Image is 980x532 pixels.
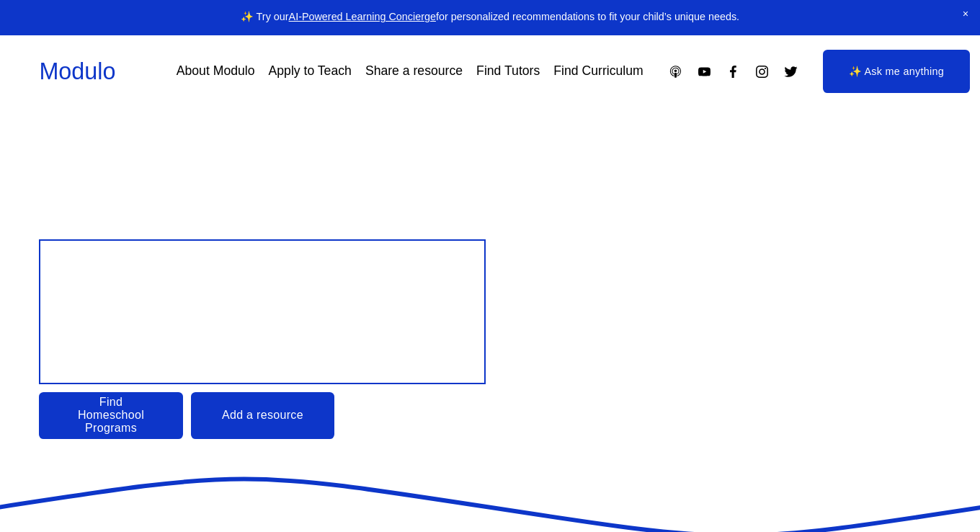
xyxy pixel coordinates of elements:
[39,58,115,84] a: Modulo
[39,392,182,439] a: Find Homeschool Programs
[553,59,643,84] a: Find Curriculum
[54,256,459,366] span: Design your child’s Education
[269,59,352,84] a: Apply to Teach
[697,64,712,79] a: YouTube
[476,59,540,84] a: Find Tutors
[726,64,741,79] a: Facebook
[754,64,770,79] a: Instagram
[365,59,463,84] a: Share a resource
[177,59,255,84] a: About Modulo
[668,64,683,79] a: Apple Podcasts
[191,392,334,439] a: Add a resource
[783,64,798,79] a: Twitter
[823,50,970,93] a: ✨ Ask me anything
[289,11,436,22] a: AI-Powered Learning Concierge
